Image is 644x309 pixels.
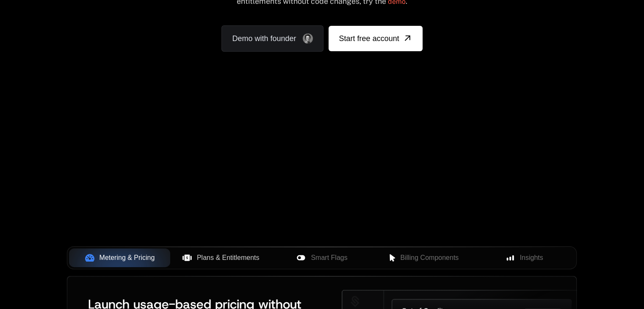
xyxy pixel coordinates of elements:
span: Smart Flags [311,253,347,263]
span: Insights [520,253,543,263]
a: Demo with founder, ,[object Object] [221,25,323,52]
a: [object Object] [329,26,422,51]
img: Founder [303,33,313,44]
span: Metering & Pricing [100,253,155,263]
button: Plans & Entitlements [170,248,271,267]
button: Insights [474,248,575,267]
span: Billing Components [400,253,459,263]
span: Plans & Entitlements [197,253,260,263]
button: Billing Components [373,248,474,267]
button: Smart Flags [271,248,373,267]
span: Start free account [339,33,399,44]
button: Metering & Pricing [69,248,170,267]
